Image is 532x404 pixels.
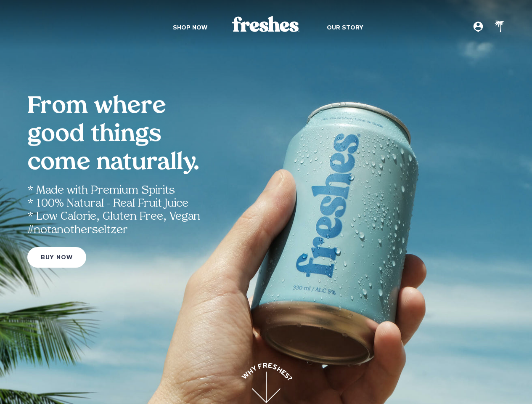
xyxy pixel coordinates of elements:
[173,24,207,32] a: Shop Now
[173,25,207,32] span: Shop Now
[27,247,86,268] a: Try now: Vodka, Lime & Soda
[327,25,363,32] span: Our Story
[27,93,280,178] h1: From where good things come naturally.
[327,24,363,32] a: Our Story
[27,184,505,245] h3: * Made with Premium Spirits * 100% Natural - Real Fruit Juice * Low Calorie, Gluten Free, Vegan #...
